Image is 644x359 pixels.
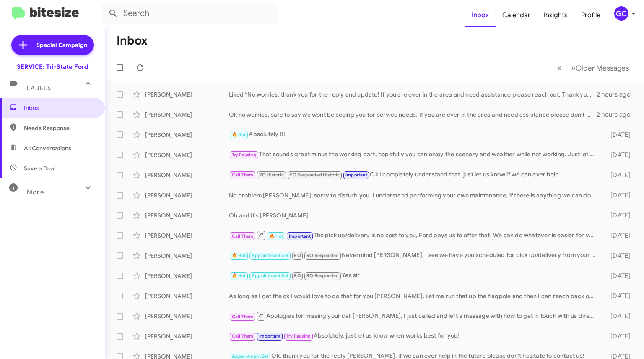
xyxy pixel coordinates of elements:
div: Liked “No worries, thank you for the reply and update! If you are ever in the area and need assis... [229,90,597,99]
span: Older Messages [576,63,629,73]
nav: Page navigation example [552,59,634,76]
div: That sounds great minus the working part, hopefully you can enjoy the scenery and weather while n... [229,150,600,160]
div: 2 hours ago [597,110,637,119]
div: [PERSON_NAME] [145,110,229,119]
h1: Inbox [117,34,148,47]
div: [DATE] [600,332,637,341]
span: 🔥 Hot [269,233,283,239]
span: Important [289,233,311,239]
span: RO Responded [306,253,339,258]
span: Inbox [24,104,95,112]
span: Appointment Set [252,273,288,278]
div: Ok I completely understand that, just let us know if we can ever help. [229,170,600,180]
span: Important [259,333,281,339]
div: [PERSON_NAME] [145,292,229,300]
div: 2 hours ago [597,90,637,99]
span: Special Campaign [36,41,87,49]
div: Ok no worries, safe to say we wont be seeing you for service needs. If you are ever in the area a... [229,110,597,119]
div: [DATE] [600,252,637,260]
button: GC [607,6,635,21]
span: RO Responded [306,273,339,278]
div: [DATE] [600,292,637,300]
div: Absolutely !!! [229,130,600,139]
span: Call Them [232,233,254,239]
span: RO [294,273,301,278]
span: Call Them [232,314,254,320]
span: Try Pausing [232,152,256,157]
span: « [557,63,561,73]
div: [PERSON_NAME] [145,312,229,320]
div: [DATE] [600,272,637,280]
div: [DATE] [600,151,637,159]
a: Special Campaign [11,35,94,55]
div: [PERSON_NAME] [145,191,229,199]
div: Nevermind [PERSON_NAME], I see we have you scheduled for pick up/delivery from your [STREET_ADDRE... [229,251,600,260]
div: SERVICE: Tri-State Ford [17,63,88,71]
div: [DATE] [600,191,637,199]
span: Call Them [232,333,254,339]
div: [PERSON_NAME] [145,90,229,99]
a: Inbox [465,3,496,27]
span: Labels [27,84,51,92]
span: RO [294,253,301,258]
div: [DATE] [600,171,637,179]
span: Important [345,172,367,178]
div: The pick up/delivery is no cost to you, Ford pays us to offer that. We can do whatever is easier ... [229,230,600,241]
span: RO Responded Historic [289,172,340,178]
span: » [571,63,576,73]
div: [PERSON_NAME] [145,252,229,260]
a: Profile [574,3,607,27]
input: Search [101,3,278,24]
a: Insights [537,3,574,27]
div: [PERSON_NAME] [145,332,229,341]
span: Try Pausing [286,333,311,339]
a: Calendar [496,3,537,27]
div: [DATE] [600,131,637,139]
span: Appointment Set [252,253,288,258]
div: [PERSON_NAME] [145,131,229,139]
div: [PERSON_NAME] [145,151,229,159]
div: Yes sir [229,271,600,280]
span: 🔥 Hot [232,253,246,258]
button: Previous [552,59,566,76]
div: Apologies for missing your call [PERSON_NAME], I just called and left a message with how to get i... [229,311,600,321]
div: [PERSON_NAME] [145,211,229,220]
span: More [27,189,44,196]
span: All Conversations [24,144,71,152]
span: Appointment Set [232,354,269,359]
span: Needs Response [24,124,95,132]
span: 🔥 Hot [232,273,246,278]
div: [DATE] [600,312,637,320]
span: RO Historic [259,172,284,178]
div: [DATE] [600,231,637,240]
span: 🔥 Hot [232,132,246,137]
div: As long as I get the ok I would love to do that for you [PERSON_NAME], Let me run that up the fla... [229,292,600,300]
div: Absolutely, just let us know when works best for you! [229,331,600,341]
span: Save a Deal [24,164,55,173]
div: [DATE] [600,211,637,220]
button: Next [566,59,634,76]
div: [PERSON_NAME] [145,272,229,280]
div: Oh and it's [PERSON_NAME]. [229,211,600,220]
div: [PERSON_NAME] [145,171,229,179]
div: GC [614,6,628,21]
div: No problem [PERSON_NAME], sorry to disturb you. I understand performing your own maintenance, if ... [229,191,600,199]
span: Call Them [232,172,254,178]
div: [PERSON_NAME] [145,231,229,240]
